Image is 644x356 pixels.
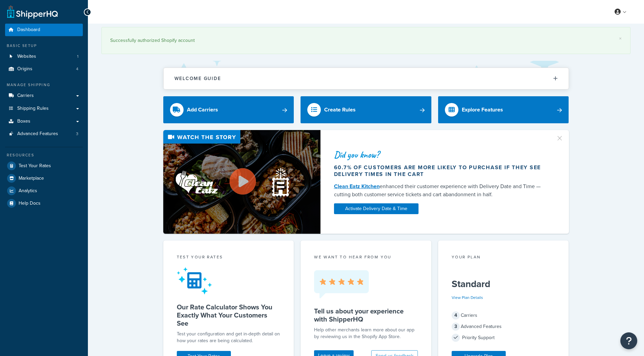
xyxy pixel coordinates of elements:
span: Dashboard [17,27,40,33]
a: Websites1 [5,50,83,63]
div: Did you know? [334,150,548,159]
span: Origins [17,66,32,72]
div: Add Carriers [187,105,218,115]
a: Boxes [5,115,83,128]
li: Advanced Features [5,128,83,140]
a: Create Rules [301,96,431,123]
span: Websites [17,54,36,59]
div: Test your rates [177,254,281,262]
a: Advanced Features3 [5,128,83,140]
a: Clean Eatz Kitchen [334,182,380,190]
div: Create Rules [324,105,356,115]
a: Add Carriers [163,96,294,123]
span: 1 [77,54,78,59]
span: 4 [452,311,460,320]
div: Your Plan [452,254,555,262]
p: we want to hear from you [314,254,418,260]
div: Manage Shipping [5,82,83,88]
div: Priority Support [452,333,555,342]
div: Test your configuration and get in-depth detail on how your rates are being calculated. [177,331,281,344]
span: Marketplace [19,176,44,181]
div: Basic Setup [5,43,83,49]
h5: Standard [452,279,555,289]
a: Test Your Rates [5,160,83,172]
span: Advanced Features [17,131,58,137]
a: Carriers [5,90,83,102]
div: 60.7% of customers are more likely to purchase if they see delivery times in the cart [334,164,548,178]
a: View Plan Details [452,295,483,301]
div: Explore Features [462,105,503,115]
img: Video thumbnail [163,130,320,234]
button: Open Resource Center [620,332,637,349]
a: Help Docs [5,197,83,209]
p: Help other merchants learn more about our app by reviewing us in the Shopify App Store. [314,327,418,340]
li: Websites [5,50,83,63]
a: Dashboard [5,24,83,36]
span: Carriers [17,93,34,99]
button: Welcome Guide [164,68,569,89]
h5: Our Rate Calculator Shows You Exactly What Your Customers See [177,303,281,327]
span: Boxes [17,119,30,124]
h5: Tell us about your experience with ShipperHQ [314,307,418,323]
span: 3 [452,323,460,331]
div: Successfully authorized Shopify account [110,36,622,45]
a: Activate Delivery Date & Time [334,203,419,214]
a: Origins4 [5,63,83,75]
span: Shipping Rules [17,106,49,111]
a: Marketplace [5,172,83,184]
div: Advanced Features [452,322,555,331]
a: Shipping Rules [5,102,83,115]
h2: Welcome Guide [174,76,221,81]
span: 3 [76,131,78,137]
li: Origins [5,63,83,75]
div: enhanced their customer experience with Delivery Date and Time — cutting both customer service ti... [334,182,548,199]
span: Help Docs [19,201,41,206]
span: Test Your Rates [19,163,51,169]
a: Analytics [5,185,83,197]
div: Resources [5,152,83,158]
a: Explore Features [438,96,569,123]
a: × [619,36,622,41]
div: Carriers [452,311,555,320]
span: 4 [76,66,78,72]
span: Analytics [19,188,37,194]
